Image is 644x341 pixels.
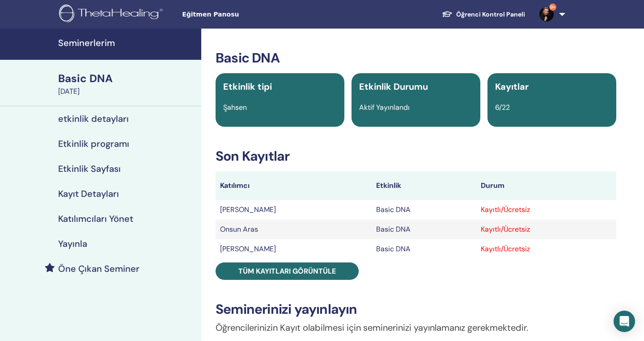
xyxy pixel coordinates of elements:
td: Onsun Aras [216,220,372,239]
h4: Öne Çıkan Seminer [58,263,140,274]
h4: Kayıt Detayları [58,188,119,199]
span: Aktif Yayınlandı [359,103,410,112]
img: default.jpg [539,7,554,21]
h4: Yayınla [58,238,87,249]
span: Tüm kayıtları görüntüle [238,266,336,276]
h4: etkinlik detayları [58,113,129,124]
span: 6/22 [495,103,510,112]
th: Durum [476,171,616,200]
a: Öğrenci Kontrol Paneli [435,6,532,23]
span: Etkinlik tipi [223,81,272,92]
td: Basic DNA [372,220,476,239]
th: Etkinlik [372,171,476,200]
td: [PERSON_NAME] [216,200,372,220]
span: Etkinlik Durumu [359,81,428,92]
p: Öğrencilerinizin Kayıt olabilmesi için seminerinizi yayınlamanız gerekmektedir. [216,321,616,334]
span: Kayıtlar [495,81,529,92]
h3: Son Kayıtlar [216,148,616,164]
td: Basic DNA [372,239,476,259]
h4: Seminerlerim [58,37,196,48]
img: logo.png [59,4,166,25]
div: Kayıtlı/Ücretsiz [481,244,612,254]
span: Şahsen [223,103,247,112]
div: Basic DNA [58,71,196,86]
h3: Basic DNA [216,50,616,66]
h4: Etkinlik Sayfası [58,163,121,174]
th: Katılımcı [216,171,372,200]
td: [PERSON_NAME] [216,239,372,259]
img: graduation-cap-white.svg [442,10,453,18]
span: 9+ [549,4,556,11]
h4: Katılımcıları Yönet [58,213,133,224]
a: Tüm kayıtları görüntüle [216,262,359,280]
td: Basic DNA [372,200,476,220]
h3: Seminerinizi yayınlayın [216,301,616,317]
div: Kayıtlı/Ücretsiz [481,204,612,215]
span: Eğitmen Panosu [182,10,316,19]
div: Kayıtlı/Ücretsiz [481,224,612,235]
a: Basic DNA[DATE] [53,71,201,97]
div: Open Intercom Messenger [614,311,635,332]
div: [DATE] [58,86,196,97]
h4: Etkinlik programı [58,138,129,149]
